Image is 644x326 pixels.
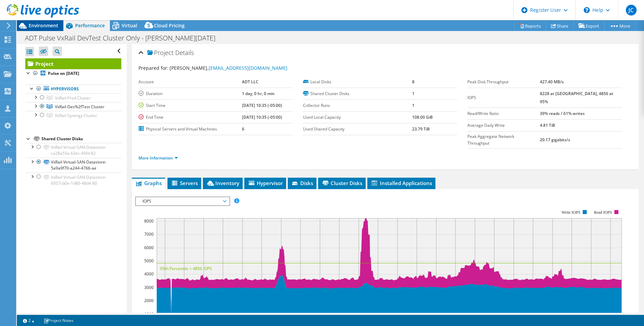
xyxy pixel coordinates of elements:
[171,180,198,186] span: Servers
[144,311,154,317] text: 1000
[55,113,97,118] span: VxRail-Synergy Cluster
[25,58,121,69] a: Project
[139,90,242,97] label: Duration
[48,70,79,76] b: Pulse on [DATE]
[412,91,415,96] b: 1
[139,155,178,161] a: More Information
[248,180,283,186] span: Hypervisor
[41,135,121,143] div: Shared Cluster Disks
[154,22,185,29] span: Cloud Pricing
[242,79,258,85] b: ADT LLC
[25,85,121,93] a: Hypervisors
[540,111,585,116] b: 39% reads / 61% writes
[561,210,580,215] text: Write IOPS
[39,316,78,325] a: Project Notes
[75,22,105,29] span: Performance
[540,91,613,105] b: 8228 at [GEOGRAPHIC_DATA], 4856 at 95%
[25,102,121,111] a: VxRail-Dev%2fTest Cluster
[55,95,91,101] span: VxRail-Prod Cluster
[412,114,433,120] b: 108.00 GiB
[25,143,121,158] a: VxRail-Virtual-SAN-Datastore-ca28a55a-b3ec-45fd-82
[139,114,242,121] label: End Time
[144,271,154,277] text: 4000
[467,94,540,101] label: IOPS
[175,49,194,57] span: Details
[371,180,432,186] span: Installed Applications
[139,79,242,85] label: Account
[29,22,58,29] span: Environment
[144,285,154,290] text: 3000
[412,79,415,85] b: 8
[412,126,430,132] b: 23.79 TiB
[242,126,244,132] b: 6
[540,137,570,143] b: 20.17 gigabits/s
[291,180,313,186] span: Disks
[22,34,226,42] h1: ADT Pulse VxRail DevTest Cluster Only - [PERSON_NAME][DATE]
[139,102,242,109] label: Start Time
[25,158,121,173] a: VxRail-Virtual-SAN-Datastore-5a9a9f70-a244-4766-ae
[139,65,168,71] label: Prepared for:
[467,110,540,117] label: Read/Write Ratio
[139,126,242,132] label: Physical Servers and Virtual Machines
[467,79,540,85] label: Peak Disk Throughput
[147,50,174,56] span: Project
[170,65,287,71] span: [PERSON_NAME],
[242,114,282,120] b: [DATE] 10:35 (-05:00)
[144,258,154,264] text: 5000
[25,69,121,78] a: Pulse on [DATE]
[584,7,590,13] svg: \n
[321,180,362,186] span: Cluster Disks
[242,102,282,108] b: [DATE] 10:35 (-05:00)
[467,133,540,147] label: Peak Aggregate Network Throughput
[412,102,415,108] b: 1
[144,218,154,224] text: 8000
[540,79,564,85] b: 427.40 MB/s
[303,79,412,85] label: Local Disks
[25,111,121,120] a: VxRail-Synergy Cluster
[144,231,154,237] text: 7000
[206,180,239,186] span: Inventory
[209,65,287,71] a: [EMAIL_ADDRESS][DOMAIN_NAME]
[303,90,412,97] label: Shared Cluster Disks
[18,316,39,325] a: 2
[144,245,154,250] text: 6000
[573,21,605,31] a: Export
[594,210,612,215] text: Read IOPS
[122,22,137,29] span: Virtual
[604,21,636,31] a: More
[514,21,546,31] a: Reports
[303,126,412,132] label: Used Shared Capacity
[25,173,121,187] a: VxRail-Virtual-SAN-Datastore-6957cb0e-1d80-48d4-80
[135,180,162,186] span: Graphs
[626,5,637,16] span: JC
[55,104,104,110] span: VxRail-Dev%2fTest Cluster
[25,93,121,102] a: VxRail-Prod Cluster
[546,21,574,31] a: Share
[540,122,555,128] b: 4.81 TiB
[139,197,226,205] span: IOPS
[303,114,412,121] label: Used Local Capacity
[467,122,540,129] label: Average Daily Write
[144,298,154,303] text: 2000
[160,266,212,271] text: 95th Percentile = 4856 IOPS
[303,102,412,109] label: Collector Runs
[242,91,275,96] b: 1 day, 0 hr, 0 min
